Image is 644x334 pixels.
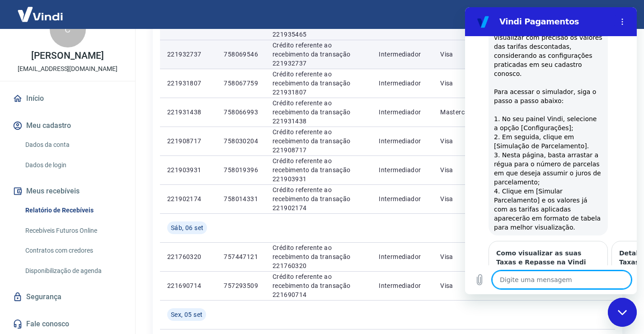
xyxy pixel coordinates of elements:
[224,252,258,261] p: 757447121
[167,252,209,261] p: 221760320
[440,136,475,146] p: Visa
[18,64,118,74] p: [EMAIL_ADDRESS][DOMAIN_NAME]
[167,194,209,203] p: 221902174
[50,11,86,47] div: C
[154,241,258,268] h3: Detalhamento de Taxas/Tarifas no Relatório de Recebíveis
[11,0,70,28] img: Vindi
[5,263,24,282] button: Carregar arquivo
[22,262,124,280] a: Disponibilização de agenda
[224,281,258,290] p: 757293509
[273,272,364,299] p: Crédito referente ao recebimento da transação 221690714
[465,7,637,294] iframe: Janela de mensagens
[273,243,364,270] p: Crédito referente ao recebimento da transação 221760320
[31,241,135,268] h3: Como visualizar as suas Taxas e Repasse na Vindi Pagamentos?
[273,127,364,155] p: Crédito referente ao recebimento da transação 221908717
[379,136,426,146] p: Intermediador
[379,108,426,117] p: Intermediador
[379,50,426,59] p: Intermediador
[224,50,258,59] p: 758069546
[224,108,258,117] p: 758066993
[224,136,258,146] p: 758030204
[167,79,209,88] p: 221931807
[273,185,364,212] p: Crédito referente ao recebimento da transação 221902174
[22,156,124,174] a: Dados de login
[224,79,258,88] p: 758067759
[167,281,209,290] p: 221690714
[11,116,124,136] button: Meu cadastro
[22,221,124,240] a: Recebíveis Futuros Online
[167,108,209,117] p: 221931438
[273,156,364,183] p: Crédito referente ao recebimento da transação 221903931
[11,287,124,307] a: Segurança
[379,281,426,290] p: Intermediador
[601,6,633,23] button: Sair
[11,314,124,334] a: Fale conosco
[167,50,209,59] p: 221932737
[31,51,103,61] p: [PERSON_NAME]
[11,181,124,201] button: Meus recebíveis
[11,89,124,108] a: Início
[440,79,475,88] p: Visa
[22,201,124,220] a: Relatório de Recebíveis
[379,194,426,203] p: Intermediador
[224,165,258,174] p: 758019396
[167,136,209,146] p: 221908717
[167,165,209,174] p: 221903931
[440,281,475,290] p: Visa
[224,194,258,203] p: 758014331
[440,194,475,203] p: Visa
[273,41,364,68] p: Crédito referente ao recebimento da transação 221932737
[22,241,124,260] a: Contratos com credores
[440,108,475,117] p: Mastercard
[440,252,475,261] p: Visa
[171,310,202,319] span: Sex, 05 set
[273,99,364,126] p: Crédito referente ao recebimento da transação 221931438
[608,298,637,327] iframe: Botão para abrir a janela de mensagens, conversa em andamento
[379,252,426,261] p: Intermediador
[273,70,364,97] p: Crédito referente ao recebimento da transação 221931807
[379,165,426,174] p: Intermediador
[379,79,426,88] p: Intermediador
[440,50,475,59] p: Visa
[171,223,203,232] span: Sáb, 06 set
[440,165,475,174] p: Visa
[22,136,124,154] a: Dados da conta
